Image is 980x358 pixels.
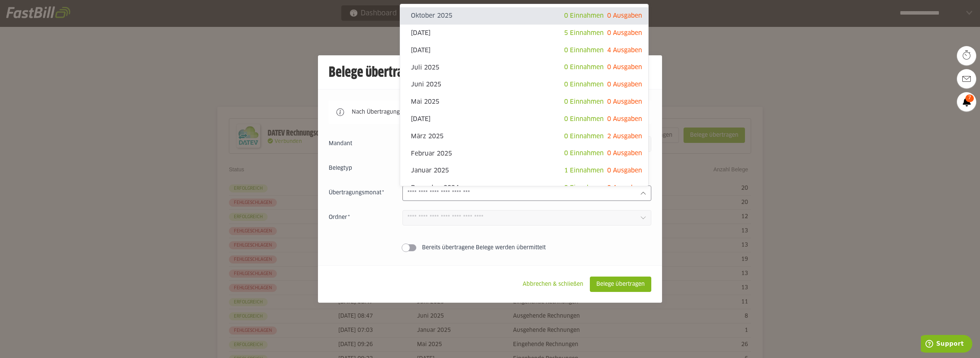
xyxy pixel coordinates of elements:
[607,167,642,174] span: 0 Ausgaben
[400,111,648,128] sl-option: [DATE]
[400,128,648,145] sl-option: März 2025
[329,244,651,252] sl-switch: Bereits übertragene Belege werden übermittelt
[607,81,642,88] span: 0 Ausgaben
[564,167,604,174] span: 1 Einnahmen
[921,335,972,354] iframe: Öffnet ein Widget, in dem Sie weitere Informationen finden
[564,116,604,122] span: 0 Einnahmen
[590,277,651,292] sl-button: Belege übertragen
[400,7,648,25] sl-option: Oktober 2025
[400,25,648,42] sl-option: [DATE]
[957,92,976,111] a: 7
[400,59,648,76] sl-option: Juli 2025
[564,150,604,156] span: 0 Einnahmen
[516,277,590,292] sl-button: Abbrechen & schließen
[564,64,604,70] span: 0 Einnahmen
[564,13,604,19] span: 0 Einnahmen
[965,94,974,102] span: 7
[400,42,648,59] sl-option: [DATE]
[607,150,642,156] span: 0 Ausgaben
[607,30,642,36] span: 0 Ausgaben
[564,30,604,36] span: 5 Einnahmen
[400,145,648,162] sl-option: Februar 2025
[564,81,604,88] span: 0 Einnahmen
[607,133,642,139] span: 2 Ausgaben
[564,133,604,139] span: 0 Einnahmen
[564,47,604,53] span: 0 Einnahmen
[400,93,648,111] sl-option: Mai 2025
[607,99,642,105] span: 0 Ausgaben
[400,179,648,197] sl-option: Dezember 2024
[607,13,642,19] span: 0 Ausgaben
[400,162,648,179] sl-option: Januar 2025
[400,76,648,93] sl-option: Juni 2025
[607,185,642,191] span: 0 Ausgaben
[564,185,604,191] span: 0 Einnahmen
[564,99,604,105] span: 0 Einnahmen
[607,116,642,122] span: 0 Ausgaben
[607,47,642,53] span: 4 Ausgaben
[607,64,642,70] span: 0 Ausgaben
